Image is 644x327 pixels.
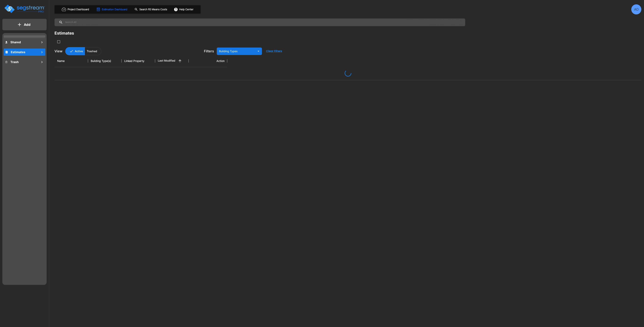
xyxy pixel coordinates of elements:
p: View [55,49,63,54]
p: Trashed [87,49,97,53]
img: Logo [4,4,45,14]
input: Building Types [218,49,255,54]
button: Open [256,49,261,54]
th: Linked Property [122,55,155,67]
button: Help Center [173,6,195,13]
button: Active [65,47,85,55]
h1: Project Dashboard [68,8,89,11]
button: SelectAll [55,38,62,45]
div: Name [57,59,85,63]
button: Estimation Dashboard [95,6,129,13]
button: Add [2,20,47,30]
button: Search RS Means Costs [133,6,169,13]
th: Building Type(s) [88,55,122,67]
button: Project Dashboard [60,6,91,13]
div: Platform [65,47,101,55]
p: Active [75,49,83,53]
button: Clear Filters [265,48,283,55]
div: AO [631,4,641,14]
div: Estimates [55,30,74,36]
h1: Estimates [11,50,25,54]
button: Trashed [85,47,101,55]
th: Action [189,55,227,67]
h1: Trash [10,60,19,64]
p: Filters [204,49,214,54]
th: Last Modified [155,55,189,67]
h1: Shared [10,40,21,44]
p: Add [24,22,31,27]
h1: Estimation Dashboard [102,8,127,11]
input: Search All [63,18,464,26]
h1: Search RS Means Costs [139,8,167,11]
